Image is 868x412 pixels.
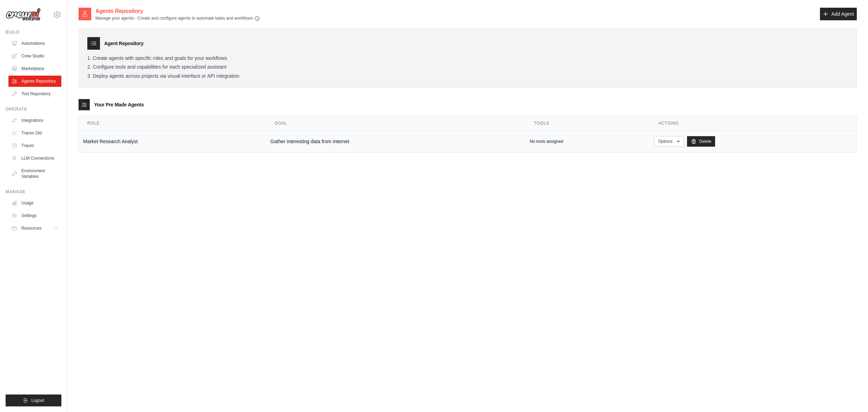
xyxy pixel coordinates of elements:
li: Create agents with specific roles and goals for your workflows [87,55,848,62]
td: Gather interesting data from internet [266,131,526,153]
a: Delete [687,136,715,147]
li: Deploy agents across projects via visual interface or API integration [87,73,848,79]
th: Goal [266,116,526,131]
span: Logout [31,398,44,403]
a: Traces [8,140,61,151]
div: Manage [6,189,61,195]
h2: Agents Repository [95,7,260,15]
th: Actions [650,116,856,131]
a: Integrations [8,115,61,126]
a: Marketplace [8,63,61,74]
div: Operate [6,106,61,112]
h3: Your Pre Made Agents [94,101,144,108]
button: Resources [8,223,61,234]
a: Settings [8,210,61,221]
a: Agents Repository [8,76,61,87]
button: Options [654,136,684,147]
td: Market Research Analyst [79,131,266,153]
button: Logout [6,394,61,406]
a: Usage [8,197,61,209]
p: Manage your agents - Create and configure agents to automate tasks and workflows [95,15,260,21]
p: No tools assigned [530,139,563,144]
a: Tool Repository [8,88,61,99]
img: Logo [6,8,41,21]
a: Crew Studio [8,50,61,62]
a: Add Agent [820,8,857,20]
th: Tools [526,116,650,131]
h3: Agent Repository [104,40,143,47]
a: Automations [8,38,61,49]
span: Resources [21,225,41,231]
th: Role [79,116,266,131]
div: Build [6,29,61,35]
a: Environment Variables [8,165,61,182]
a: Traces Old [8,127,61,139]
a: LLM Connections [8,153,61,164]
li: Configure tools and capabilities for each specialized assistant [87,64,848,70]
